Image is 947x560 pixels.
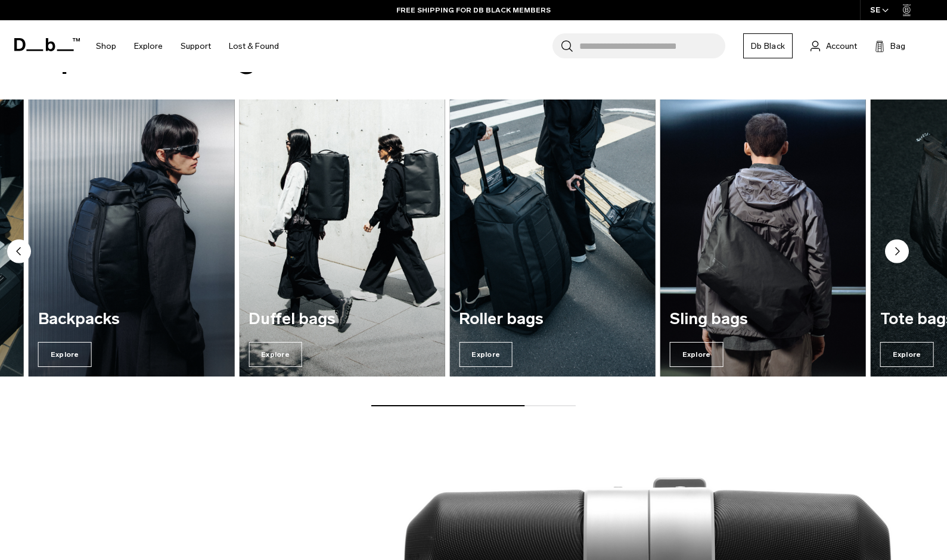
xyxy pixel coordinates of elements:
span: Bag [890,40,905,52]
button: Next slide [885,239,909,266]
span: Explore [38,342,92,367]
a: Roller bags Explore [449,99,655,377]
a: Account [811,39,857,53]
div: 6 / 7 [660,99,866,377]
span: Account [826,40,857,52]
div: 4 / 7 [239,99,445,377]
a: Sling bags Explore [660,99,866,377]
a: Shop [96,25,116,67]
h3: Roller bags [459,310,645,328]
span: Explore [670,342,724,367]
a: FREE SHIPPING FOR DB BLACK MEMBERS [396,5,551,15]
a: Explore [134,25,163,67]
button: Previous slide [7,239,31,266]
nav: Main Navigation [87,20,288,72]
a: Lost & Found [229,25,279,67]
h3: Duffel bags [249,310,435,328]
a: Db Black [743,33,793,58]
span: Explore [249,342,302,367]
div: 3 / 7 [29,99,234,377]
button: Bag [875,39,905,53]
div: 5 / 7 [449,99,655,377]
a: Backpacks Explore [29,99,234,377]
span: Explore [459,342,513,367]
a: Duffel bags Explore [239,99,445,377]
h3: Backpacks [38,310,225,328]
span: Explore [880,342,934,367]
a: Support [181,25,211,67]
h3: Sling bags [670,310,856,328]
